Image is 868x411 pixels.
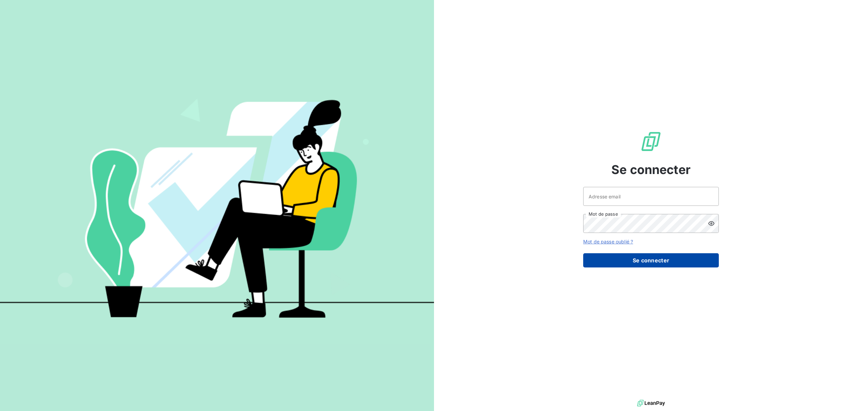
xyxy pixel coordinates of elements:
[583,239,633,244] a: Mot de passe oublié ?
[583,187,719,206] input: placeholder
[583,253,719,267] button: Se connecter
[640,131,662,152] img: Logo LeanPay
[637,398,665,408] img: logo
[611,160,691,179] span: Se connecter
